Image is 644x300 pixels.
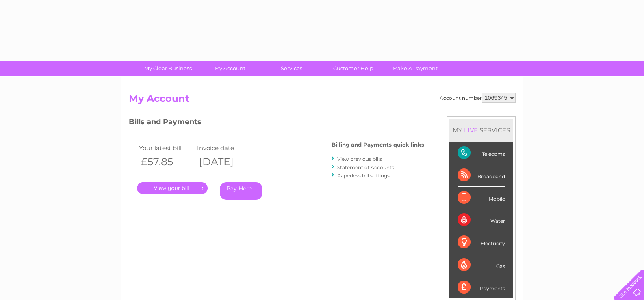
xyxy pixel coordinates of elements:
td: Your latest bill [137,142,195,153]
div: Water [458,209,505,231]
a: Pay Here [220,182,262,200]
th: [DATE] [195,153,254,170]
a: Make A Payment [382,61,449,76]
a: Customer Help [320,61,387,76]
div: Mobile [458,187,505,209]
div: MY SERVICES [449,119,513,142]
a: View previous bills [337,156,382,162]
div: LIVE [462,126,479,134]
th: £57.85 [137,153,195,170]
a: Paperless bill settings [337,173,390,179]
h3: Bills and Payments [129,116,424,130]
h4: Billing and Payments quick links [332,142,424,148]
div: Account number [440,93,516,103]
td: Invoice date [195,142,254,153]
a: Services [258,61,325,76]
a: My Clear Business [134,61,202,76]
h2: My Account [129,93,516,108]
a: Statement of Accounts [337,164,394,171]
div: Telecoms [458,142,505,164]
div: Gas [458,254,505,276]
div: Payments [458,276,505,298]
a: . [137,182,208,194]
div: Electricity [458,231,505,254]
div: Broadband [458,164,505,187]
a: My Account [196,61,263,76]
